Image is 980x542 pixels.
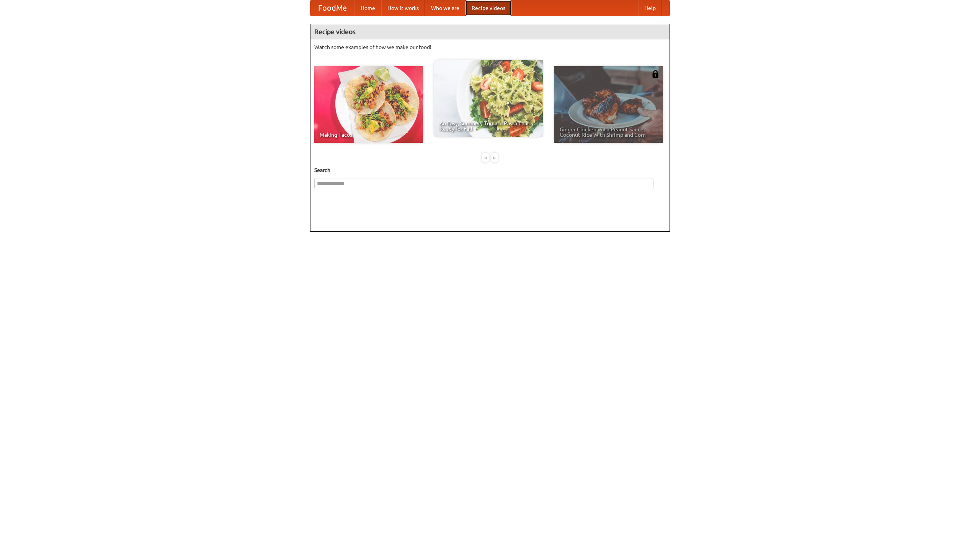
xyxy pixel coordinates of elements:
h4: Recipe videos [310,24,670,39]
div: » [491,153,498,162]
a: Help [638,0,662,16]
span: Making Tacos [320,132,418,138]
span: An Easy, Summery Tomato Pasta That's Ready for Fall [439,121,537,131]
a: FoodMe [310,0,354,16]
a: Who we are [425,0,465,16]
h5: Search [314,166,666,174]
img: 483408.png [652,70,659,78]
a: An Easy, Summery Tomato Pasta That's Ready for Fall [434,60,543,137]
a: Home [354,0,381,16]
p: Watch some examples of how we make our food! [314,43,666,51]
a: How it works [381,0,425,16]
a: Making Tacos [314,66,423,143]
a: Recipe videos [465,0,511,16]
div: « [482,153,489,162]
